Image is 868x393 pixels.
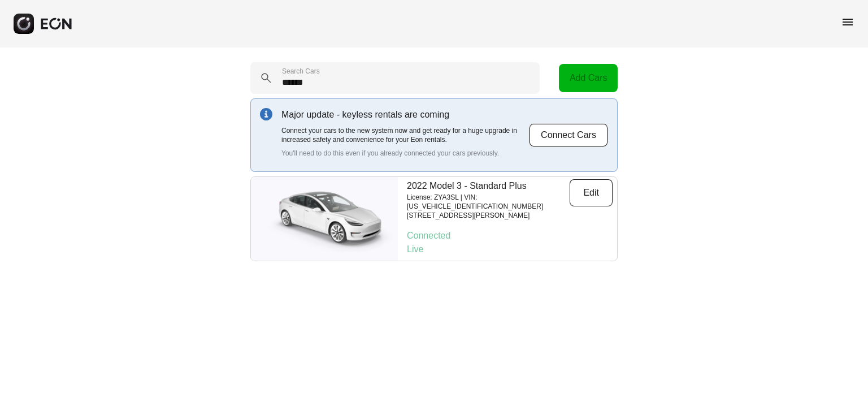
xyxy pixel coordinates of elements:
p: You'll need to do this even if you already connected your cars previously. [281,149,529,158]
p: License: ZYA3SL | VIN: [US_VEHICLE_IDENTIFICATION_NUMBER] [407,193,570,211]
img: info [260,108,272,120]
p: Live [407,243,613,256]
img: car [251,182,398,256]
label: Search Cars [282,67,320,76]
span: menu [841,15,854,29]
button: Connect Cars [529,123,608,147]
p: Connect your cars to the new system now and get ready for a huge upgrade in increased safety and ... [281,126,529,144]
p: Major update - keyless rentals are coming [281,108,529,122]
button: Edit [570,179,613,206]
p: Connected [407,229,613,243]
p: [STREET_ADDRESS][PERSON_NAME] [407,211,570,220]
p: 2022 Model 3 - Standard Plus [407,179,570,193]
